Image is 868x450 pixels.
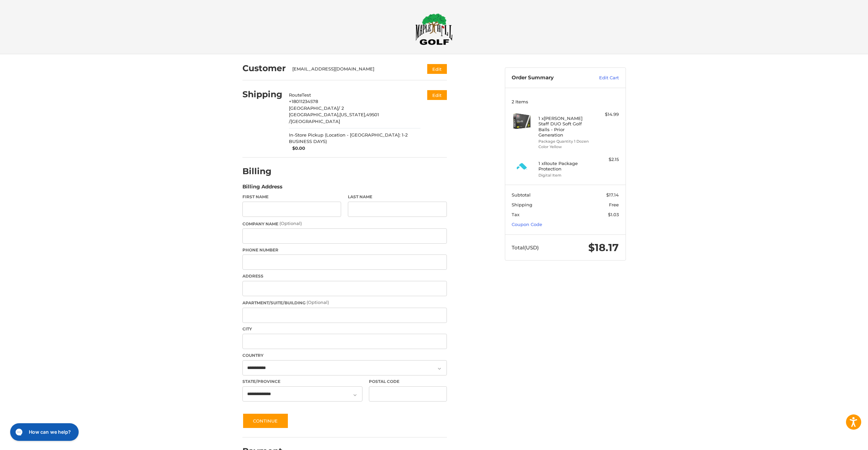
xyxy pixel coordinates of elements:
small: (Optional) [307,300,329,305]
span: [GEOGRAPHIC_DATA] [289,105,338,111]
h4: 1 x [PERSON_NAME] Staff DUO Soft Golf Balls - Prior Generation [538,116,590,138]
a: Coupon Code [512,222,542,227]
span: $0.00 [289,145,305,152]
span: / 2 [338,105,344,111]
img: Maple Hill Golf [415,13,453,45]
button: Edit [427,64,447,74]
span: $17.14 [606,192,619,198]
label: Address [242,273,447,279]
a: Edit Cart [585,75,619,81]
span: Tax [512,212,519,217]
div: $14.99 [592,111,619,118]
small: (Optional) [279,221,302,226]
div: $2.15 [592,156,619,163]
label: Company Name [242,220,447,227]
span: In-Store Pickup (Location - [GEOGRAPHIC_DATA]: 1-2 BUSINESS DAYS) [289,132,420,145]
button: Continue [242,413,289,429]
span: Test [302,92,311,98]
label: Last Name [348,194,447,200]
label: First Name [242,194,341,200]
span: Route [289,92,302,98]
label: Phone Number [242,247,447,253]
h2: Customer [242,63,286,74]
span: +18011234578 [289,99,318,104]
span: Total (USD) [512,244,539,251]
h3: 2 Items [512,99,619,104]
span: Shipping [512,202,532,207]
span: [US_STATE], [339,112,366,117]
span: $18.17 [588,241,619,254]
h2: Billing [242,166,282,177]
span: [GEOGRAPHIC_DATA], [289,112,339,117]
label: City [242,326,447,332]
h3: Order Summary [512,75,585,81]
label: Postal Code [369,379,447,385]
li: Color Yellow [538,144,590,150]
span: Subtotal [512,192,531,198]
h2: Shipping [242,89,282,100]
legend: Billing Address [242,183,282,194]
span: Free [609,202,619,207]
div: [EMAIL_ADDRESS][DOMAIN_NAME] [292,66,414,73]
li: Digital Item [538,172,590,178]
span: $1.03 [608,212,619,217]
label: Country [242,352,447,359]
li: Package Quantity 1 Dozen [538,139,590,144]
label: State/Province [242,379,362,385]
iframe: Gorgias live chat messenger [7,421,81,443]
button: Edit [427,90,447,100]
label: Apartment/Suite/Building [242,299,447,306]
h4: 1 x Route Package Protection [538,161,590,172]
span: 49501 / [289,112,379,124]
span: [GEOGRAPHIC_DATA] [291,119,340,124]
